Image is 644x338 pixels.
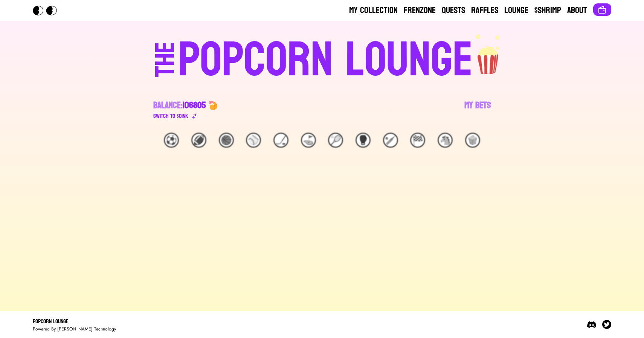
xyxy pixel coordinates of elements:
[164,133,179,148] div: ⚽️
[183,97,206,113] span: 106805
[246,133,261,148] div: ⚾️
[153,99,206,112] div: Balance:
[33,6,63,15] img: Popcorn
[438,133,453,148] div: 🐴
[90,33,554,84] a: THEPOPCORN LOUNGEpopcorn
[598,5,607,14] img: Connect wallet
[471,5,498,17] a: Raffles
[33,326,116,332] div: Powered By [PERSON_NAME] Technology
[209,101,218,110] img: 🍤
[349,5,398,17] a: My Collection
[273,133,288,148] div: 🏒
[152,42,179,92] div: THE
[328,133,343,148] div: 🎾
[473,33,504,75] img: popcorn
[567,5,587,17] a: About
[534,5,561,17] a: $Shrimp
[301,133,316,148] div: ⛳️
[404,5,436,17] a: Frenzone
[465,133,480,148] div: 🍿
[442,5,465,17] a: Quests
[178,36,473,84] div: POPCORN LOUNGE
[153,112,188,121] div: Switch to $ OINK
[587,320,596,329] img: Discord
[219,133,234,148] div: 🏀
[504,5,528,17] a: Lounge
[410,133,425,148] div: 🏁
[602,320,611,329] img: Twitter
[383,133,398,148] div: 🏏
[33,317,116,326] div: Popcorn Lounge
[191,133,206,148] div: 🏈
[464,99,491,121] a: My Bets
[356,133,371,148] div: 🥊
